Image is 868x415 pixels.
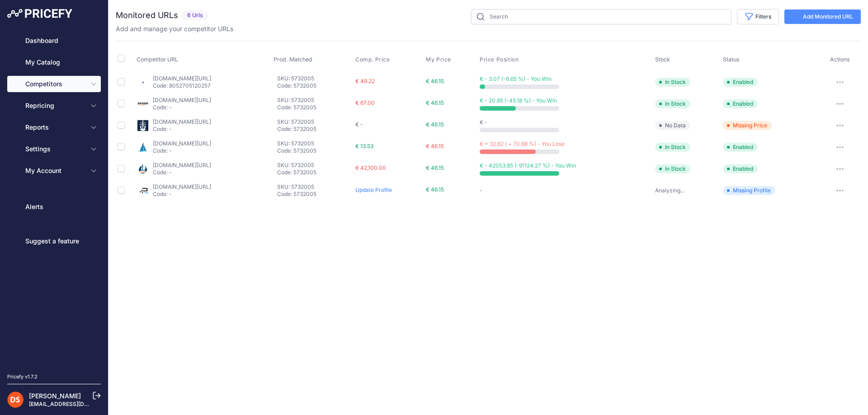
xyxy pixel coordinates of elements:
a: [EMAIL_ADDRESS][DOMAIN_NAME] [29,401,123,407]
span: Missing Profile [723,186,775,195]
a: Alerts [7,199,101,215]
button: My Price [426,56,453,63]
span: Repricing [25,101,85,110]
a: [DOMAIN_NAME][URL] [153,183,211,190]
p: Code: - [153,126,211,133]
span: Prod. Matched [274,56,312,63]
span: Reports [25,123,85,132]
p: Add and manage your competitor URLs [116,24,233,33]
span: In Stock [655,143,690,152]
p: Code: 8052705120257 [153,82,211,89]
button: Competitors [7,76,101,92]
div: Pricefy v1.7.2 [7,373,38,381]
span: In Stock [655,164,690,173]
span: € 46.15 [426,186,444,193]
a: [DOMAIN_NAME][URL] [153,75,211,82]
img: Pricefy Logo [7,9,72,18]
button: My Account [7,163,101,179]
p: SKU: 5732005 [277,162,352,169]
button: Price Position [480,56,520,63]
span: No Data [655,121,690,130]
p: Code: - [153,169,211,176]
p: Code: 5732005 [277,82,352,89]
span: € + 32.62 ( + 70.68 %) - You Lose [480,140,565,147]
button: Repricing [7,98,101,114]
div: € - [355,121,422,128]
a: Suggest a feature [7,233,101,249]
button: Settings [7,141,101,157]
span: Competitors [25,79,85,89]
span: € 46.15 [426,164,444,171]
button: Comp. Price [355,56,392,63]
p: Analyzing... [655,187,720,194]
span: Enabled [723,99,758,108]
div: € - [480,119,651,126]
span: In Stock [655,99,690,108]
p: Code: 5732005 [277,126,352,133]
a: Add Monitored URL [784,9,861,24]
p: SKU: 5732005 [277,97,352,104]
span: Missing Price [723,121,772,130]
p: SKU: 5732005 [277,140,352,147]
a: [DOMAIN_NAME][URL] [153,118,211,125]
p: Code: 5732005 [277,147,352,154]
span: € - 20.85 (-45.18 %) - You Win [480,97,557,104]
button: Filters [737,9,779,24]
span: My Price [426,56,451,63]
span: My Account [25,166,85,175]
span: Stock [655,56,670,63]
a: My Catalog [7,54,101,70]
a: Update Profile [355,187,392,193]
span: € 49.22 [355,78,375,84]
span: Comp. Price [355,56,390,63]
p: Code: 5732005 [277,104,352,111]
input: Search [471,9,731,24]
p: Code: - [153,191,211,198]
span: Enabled [723,164,758,173]
p: - [480,187,651,194]
p: SKU: 5732005 [277,183,352,191]
a: [PERSON_NAME] [29,392,81,400]
span: 6 Urls [182,10,208,21]
p: Code: 5732005 [277,191,352,198]
a: [DOMAIN_NAME][URL] [153,97,211,103]
span: € 46.15 [426,121,444,128]
button: Reports [7,119,101,135]
span: € 46.15 [426,143,444,149]
a: Dashboard [7,33,101,49]
span: In Stock [655,78,690,87]
span: Actions [830,56,850,63]
p: SKU: 5732005 [277,75,352,82]
p: Code: 5732005 [277,169,352,176]
p: Code: - [153,147,211,154]
span: € 67.00 [355,99,375,106]
span: € - 42053.85 (-91124.27 %) - You Win [480,162,576,169]
span: Enabled [723,78,758,87]
span: € - 3.07 (-6.65 %) - You Win [480,75,552,82]
span: € 46.15 [426,78,444,84]
p: SKU: 5732005 [277,118,352,126]
span: Settings [25,145,85,154]
span: € 13.53 [355,143,373,149]
p: Code: - [153,104,211,111]
a: [DOMAIN_NAME][URL] [153,140,211,147]
h2: Monitored URLs [116,9,178,22]
span: Price Position [480,56,519,63]
span: Competitor URL [137,56,178,63]
nav: Sidebar [7,33,101,362]
span: Status [723,56,740,63]
span: € 46.15 [426,99,444,106]
span: € 42,100.00 [355,164,386,171]
a: [DOMAIN_NAME][URL] [153,162,211,168]
span: Enabled [723,143,758,152]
